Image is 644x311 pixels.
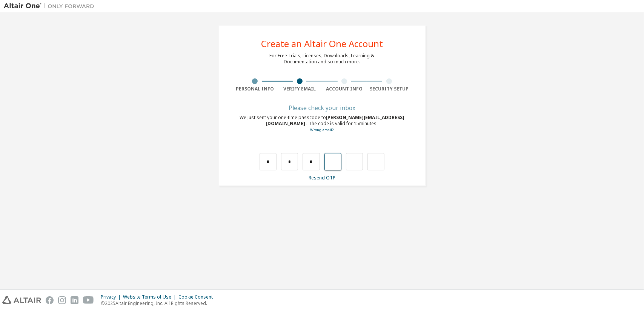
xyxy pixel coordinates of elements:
div: For Free Trials, Licenses, Downloads, Learning & Documentation and so much more. [270,53,375,65]
span: [PERSON_NAME][EMAIL_ADDRESS][DOMAIN_NAME] [266,114,405,127]
img: Altair One [4,2,98,10]
div: We just sent your one-time passcode to . The code is valid for 15 minutes. [233,115,412,133]
div: Privacy [101,294,123,300]
div: Website Terms of Use [123,294,178,300]
img: linkedin.svg [71,296,78,304]
div: Please check your inbox [233,106,412,110]
div: Personal Info [233,86,278,92]
img: youtube.svg [83,296,94,304]
div: Create an Altair One Account [261,39,383,48]
a: Go back to the registration form [310,127,334,132]
img: instagram.svg [58,296,66,304]
div: Cookie Consent [178,294,217,300]
div: Security Setup [367,86,412,92]
p: © 2025 Altair Engineering, Inc. All Rights Reserved. [101,300,217,306]
a: Resend OTP [309,175,335,181]
img: altair_logo.svg [2,296,41,304]
img: facebook.svg [46,296,54,304]
div: Verify Email [277,86,322,92]
div: Account Info [322,86,367,92]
